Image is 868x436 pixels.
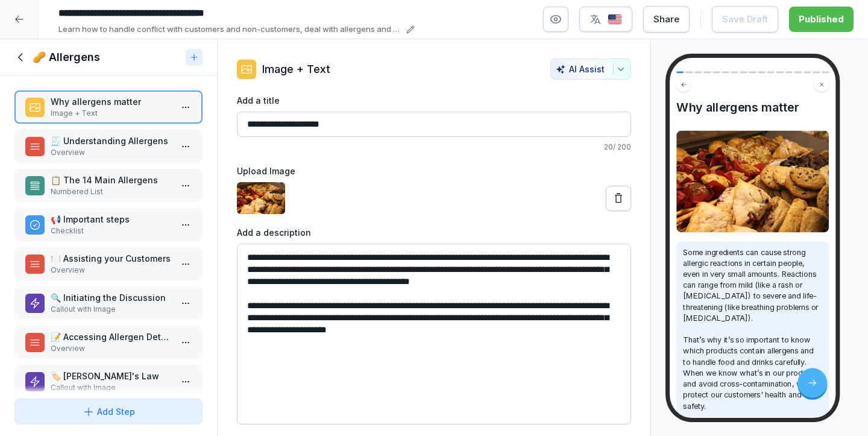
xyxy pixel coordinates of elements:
p: Numbered List [51,186,171,197]
button: Share [643,6,690,33]
h1: 🥜 Allergens [33,50,100,65]
p: 📢 Important steps [51,213,171,226]
p: Callout with Image [51,382,171,393]
p: 🧾 Understanding Allergens [51,134,171,147]
div: 📝 Accessing Allergen DetailsOverview [14,326,203,359]
p: Learn how to handle conflict with customers and non-customers, deal with allergens and customer d... [58,24,403,36]
p: Callout with Image [51,304,171,315]
button: Add Step [14,399,203,425]
div: AI Assist [556,64,626,74]
p: 20 / 200 [237,142,631,153]
div: 🏷️ [PERSON_NAME]'s LawCallout with Image [14,365,203,398]
p: Checklist [51,226,171,236]
p: 📝 Accessing Allergen Details [51,330,171,343]
div: Save Draft [722,13,768,26]
img: Image and Text preview image [676,131,829,233]
div: Share [653,13,679,26]
img: gs2au1vw6q4yq113k47fkfvh.png [237,182,285,214]
div: 🔍 Initiating the DiscussionCallout with Image [14,286,203,320]
p: Overview [51,147,171,158]
div: 📢 Important stepsChecklist [14,208,203,241]
p: Some ingredients can cause strong allergic reactions in certain people, even in very small amount... [683,247,822,411]
p: Overview [51,265,171,276]
h4: Why allergens matter [676,100,829,115]
button: Published [789,7,854,32]
div: Add Step [83,405,135,418]
div: 🍽️ Assisting your CustomersOverview [14,247,203,280]
p: 📋 The 14 Main Allergens [51,174,171,186]
label: Add a description [237,226,631,239]
p: Image + Text [51,108,171,119]
div: Published [799,13,844,26]
p: Image + Text [262,61,330,77]
img: us.svg [608,14,622,25]
p: Why allergens matter [51,95,171,108]
p: Overview [51,343,171,354]
p: 🏷️ [PERSON_NAME]'s Law [51,370,171,382]
p: 🔍 Initiating the Discussion [51,291,171,304]
button: AI Assist [550,58,631,80]
div: 📋 The 14 Main AllergensNumbered List [14,169,203,202]
p: 🍽️ Assisting your Customers [51,252,171,265]
label: Add a title [237,94,631,107]
label: Upload Image [237,165,631,177]
div: 🧾 Understanding AllergensOverview [14,130,203,163]
div: Why allergens matterImage + Text [14,90,203,124]
button: Save Draft [712,6,778,33]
